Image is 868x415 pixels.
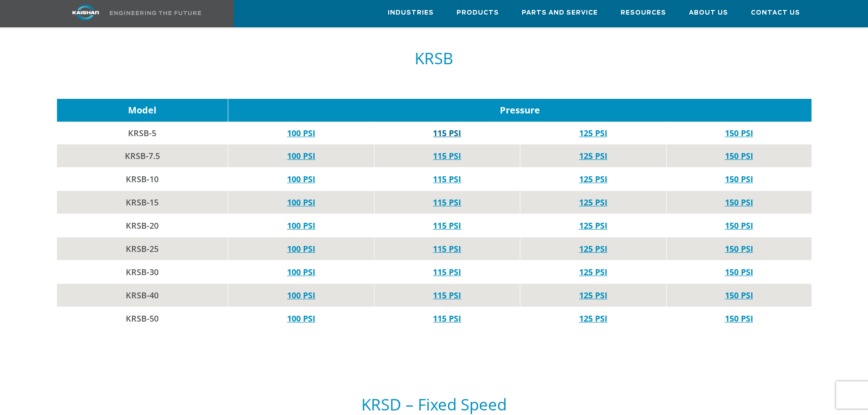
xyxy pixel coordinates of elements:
[388,8,434,18] span: Industries
[287,197,315,208] a: 100 PSI
[579,266,607,277] a: 125 PSI
[621,0,666,25] a: Resources
[579,128,607,138] a: 125 PSI
[751,8,800,18] span: Contact Us
[522,8,598,18] span: Parts and Service
[725,290,753,301] a: 150 PSI
[388,0,434,25] a: Industries
[228,99,812,122] td: Pressure
[57,99,228,122] td: Model
[579,174,607,184] a: 125 PSI
[725,128,753,138] a: 150 PSI
[751,0,800,25] a: Contact Us
[725,174,753,184] a: 150 PSI
[57,144,228,168] td: KRSB-7.5
[287,290,315,301] a: 100 PSI
[433,313,461,324] a: 115 PSI
[579,197,607,208] a: 125 PSI
[287,266,315,277] a: 100 PSI
[287,243,315,254] a: 100 PSI
[287,128,315,138] a: 100 PSI
[433,128,461,138] a: 115 PSI
[725,150,753,161] a: 150 PSI
[433,243,461,254] a: 115 PSI
[57,168,228,191] td: KRSB-10
[689,8,728,18] span: About Us
[287,174,315,184] a: 100 PSI
[433,174,461,184] a: 115 PSI
[725,220,753,231] a: 150 PSI
[433,197,461,208] a: 115 PSI
[287,150,315,161] a: 100 PSI
[725,266,753,277] a: 150 PSI
[287,220,315,231] a: 100 PSI
[433,220,461,231] a: 115 PSI
[457,8,499,18] span: Products
[579,220,607,231] a: 125 PSI
[725,313,753,324] a: 150 PSI
[110,11,201,15] img: Engineering the future
[57,284,228,307] td: KRSB-40
[57,237,228,261] td: KRSB-25
[287,313,315,324] a: 100 PSI
[433,150,461,161] a: 115 PSI
[457,0,499,25] a: Products
[725,243,753,254] a: 150 PSI
[579,243,607,254] a: 125 PSI
[57,261,228,284] td: KRSB-30
[57,191,228,214] td: KRSB-15
[57,396,812,413] h5: KRSD – Fixed Speed
[51,5,120,20] img: kaishan logo
[57,50,812,67] h5: KRSB
[579,290,607,301] a: 125 PSI
[621,8,666,18] span: Resources
[57,307,228,330] td: KRSB-50
[57,214,228,237] td: KRSB-20
[433,266,461,277] a: 115 PSI
[725,197,753,208] a: 150 PSI
[522,0,598,25] a: Parts and Service
[579,150,607,161] a: 125 PSI
[579,313,607,324] a: 125 PSI
[57,122,228,144] td: KRSB-5
[689,0,728,25] a: About Us
[433,290,461,301] a: 115 PSI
